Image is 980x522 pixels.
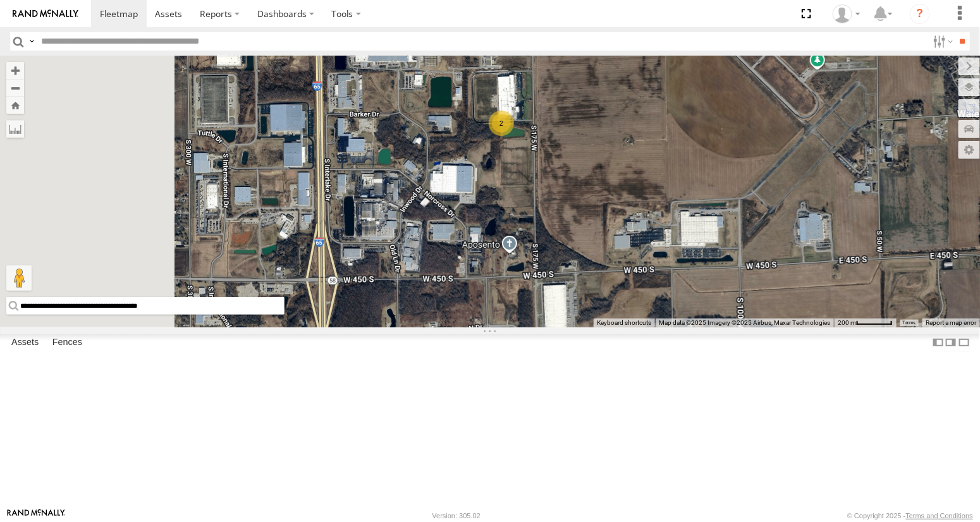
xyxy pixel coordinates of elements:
button: Map Scale: 200 m per 54 pixels [834,319,897,327]
a: Terms and Conditions [906,512,973,519]
i: ? [910,4,930,24]
label: Measure [6,120,24,138]
label: Dock Summary Table to the Right [945,334,957,352]
label: Search Filter Options [928,32,955,51]
button: Keyboard shortcuts [597,319,651,327]
a: Report a map error [926,319,976,326]
button: Zoom in [6,62,24,79]
label: Search Query [27,32,37,51]
label: Fences [46,334,89,352]
button: Drag Pegman onto the map to open Street View [6,265,32,291]
label: Hide Summary Table [958,334,971,352]
button: Zoom Home [6,97,24,114]
button: Zoom out [6,79,24,97]
label: Assets [5,334,45,352]
a: Terms [903,320,916,325]
div: Miky Transport [828,4,865,23]
div: © Copyright 2025 - [847,512,973,519]
span: Map data ©2025 Imagery ©2025 Airbus, Maxar Technologies [659,319,830,326]
span: 200 m [838,319,856,326]
label: Dock Summary Table to the Left [932,334,945,352]
div: Version: 305.02 [432,512,481,519]
img: rand-logo.svg [13,9,78,18]
a: Visit our Website [7,509,65,522]
label: Map Settings [959,141,980,159]
div: 2 [489,111,514,136]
